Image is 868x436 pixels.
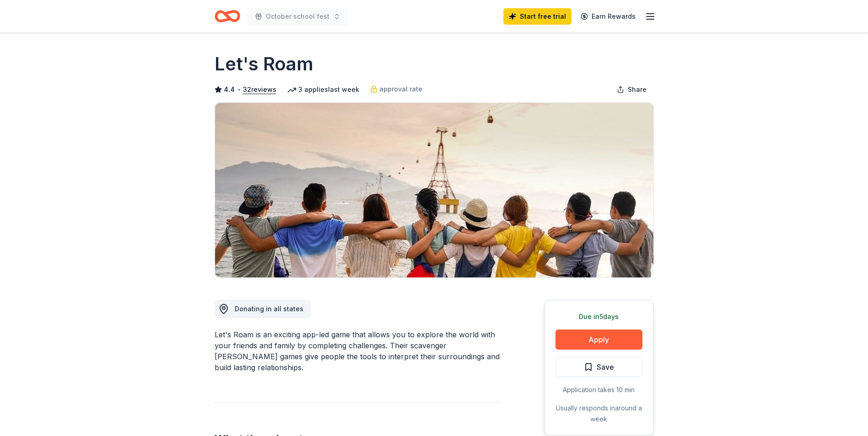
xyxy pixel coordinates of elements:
button: October school fest [248,7,348,26]
span: 4.4 [224,84,235,95]
div: Usually responds in around a week [555,403,642,425]
div: Let's Roam is an exciting app-led game that allows you to explore the world with your friends and... [215,329,500,373]
img: Image for Let's Roam [215,103,653,277]
button: Save [555,357,642,377]
button: Apply [555,330,642,350]
span: October school fest [266,11,329,22]
a: Earn Rewards [575,8,641,25]
h1: Let's Roam [215,51,313,77]
span: approval rate [379,84,422,95]
a: Start free trial [503,8,571,25]
div: Application takes 10 min [555,384,642,395]
button: Share [609,80,654,99]
span: Save [597,361,614,373]
div: Due in 5 days [555,311,642,322]
span: • [237,86,240,93]
button: 32reviews [243,84,276,95]
a: Home [215,5,240,27]
span: Share [628,84,647,95]
span: Donating in all states [235,305,303,313]
div: 3 applies last week [287,84,359,95]
a: approval rate [370,84,422,95]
